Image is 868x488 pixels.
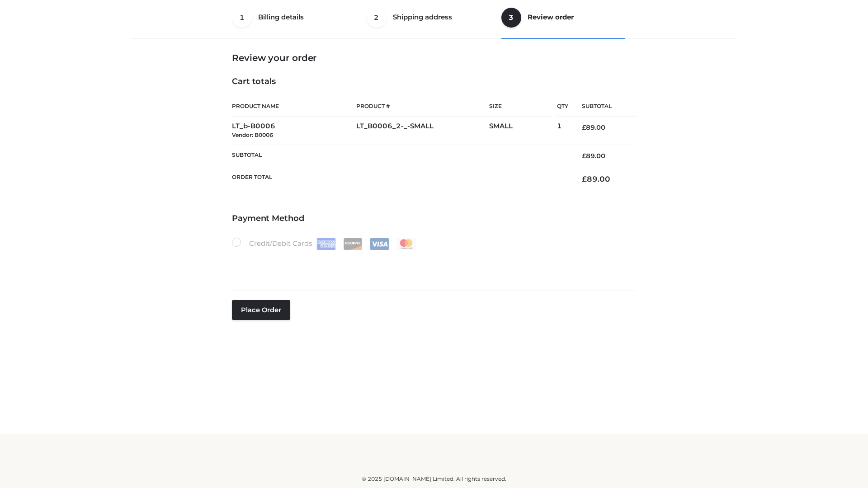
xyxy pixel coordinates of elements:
span: £ [582,123,586,131]
th: Product Name [232,96,356,117]
h3: Review your order [232,52,636,63]
span: £ [582,152,586,160]
td: LT_B0006_2-_-SMALL [356,117,489,145]
td: 1 [557,117,568,145]
th: Size [489,96,552,117]
th: Order Total [232,167,568,191]
bdi: 89.00 [582,152,605,160]
small: Vendor: B0006 [232,131,273,138]
span: £ [582,174,587,183]
h4: Payment Method [232,214,636,224]
button: Place order [232,300,290,320]
th: Qty [557,96,568,117]
th: Subtotal [232,145,568,167]
th: Product # [356,96,489,117]
div: © 2025 [DOMAIN_NAME] Limited. All rights reserved. [134,474,734,483]
iframe: Secure payment input frame [230,248,634,281]
img: Amex [316,238,336,250]
th: Subtotal [568,96,636,117]
td: SMALL [489,117,557,145]
bdi: 89.00 [582,123,605,131]
label: Credit/Debit Cards [232,238,417,250]
h4: Cart totals [232,77,636,87]
img: Visa [370,238,389,250]
img: Mastercard [396,238,416,250]
td: LT_b-B0006 [232,117,356,145]
bdi: 89.00 [582,174,610,183]
img: Discover [343,238,363,250]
